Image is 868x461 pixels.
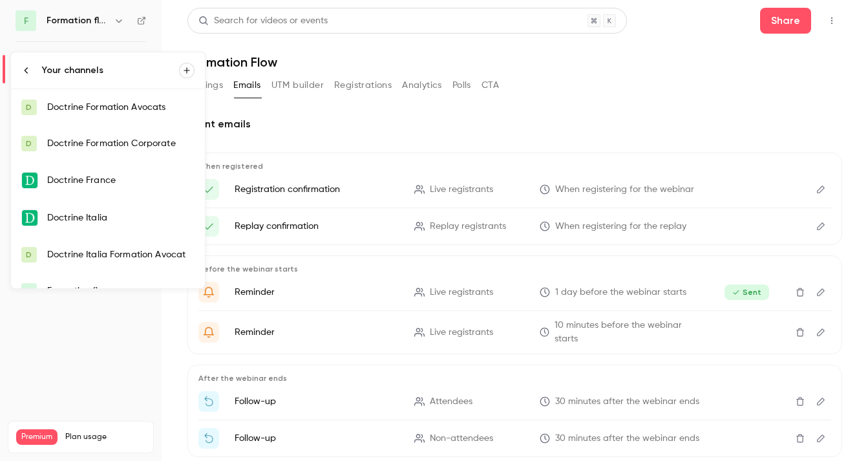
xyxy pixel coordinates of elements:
div: Doctrine Italia [47,211,195,224]
div: Doctrine France [47,174,195,187]
img: Doctrine France [22,173,37,188]
span: D [26,249,32,261]
div: Formation flow [47,284,195,297]
span: D [26,102,32,113]
img: Doctrine Italia [22,210,37,226]
div: Doctrine Italia Formation Avocat [47,248,195,261]
span: D [26,138,32,149]
span: F [27,285,31,297]
div: Doctrine Formation Corporate [47,137,195,150]
div: Doctrine Formation Avocats [47,101,195,114]
div: Your channels [42,64,179,77]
